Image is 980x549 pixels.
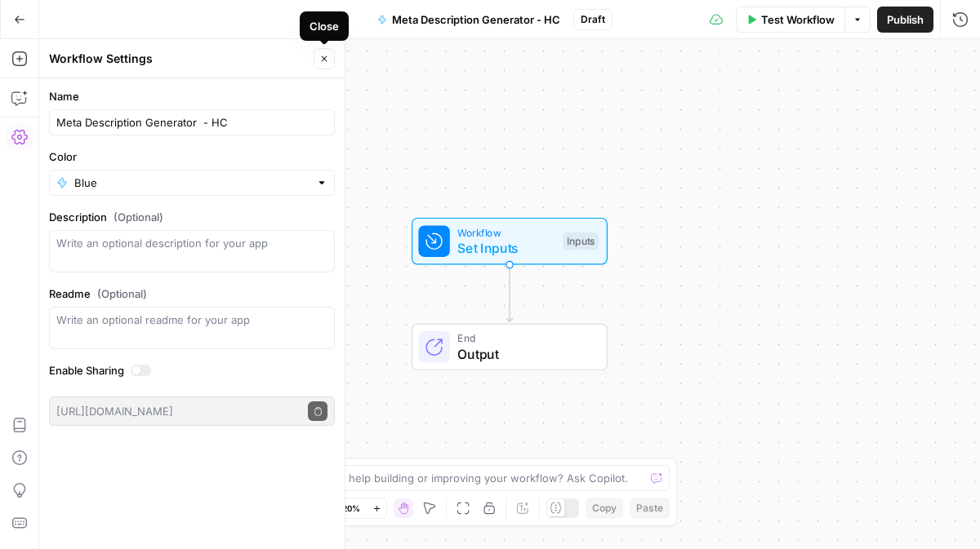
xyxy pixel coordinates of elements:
span: Set Inputs [457,238,555,258]
span: (Optional) [114,209,163,225]
button: Test Workflow [736,7,844,33]
label: Readme [49,286,335,302]
span: (Optional) [97,286,147,302]
span: Copy [592,501,617,516]
div: Workflow Settings [49,51,309,67]
div: WorkflowSet InputsInputs [358,218,661,265]
span: Publish [887,11,924,28]
span: Paste [636,501,663,516]
input: Untitled [56,114,327,131]
div: Inputs [563,232,599,250]
label: Color [49,148,335,165]
div: EndOutput [358,324,661,371]
span: Draft [581,12,605,27]
label: Enable Sharing [49,362,335,379]
button: Paste [630,498,670,519]
span: Meta Description Generator - HC [392,11,560,28]
g: Edge from start to end [506,265,512,322]
button: Publish [877,7,933,33]
label: Description [49,209,335,225]
span: Output [457,344,590,364]
label: Name [49,88,335,104]
span: Test Workflow [761,11,835,28]
span: End [457,330,590,346]
span: 120% [337,502,360,515]
input: Blue [74,175,310,191]
button: Copy [586,498,623,519]
button: Meta Description Generator - HC [367,7,570,33]
span: Workflow [457,224,555,240]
